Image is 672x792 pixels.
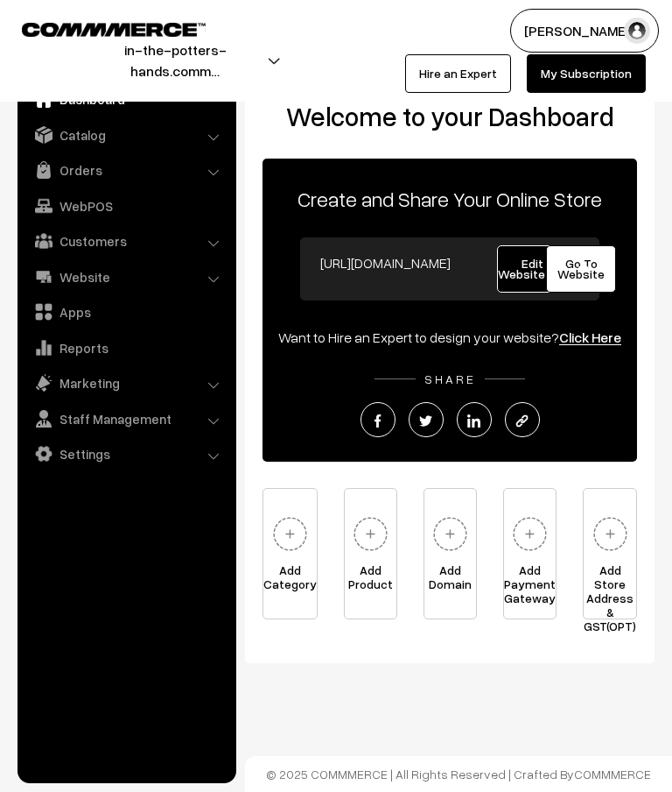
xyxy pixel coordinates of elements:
[22,18,175,39] a: COMMMERCE
[22,154,230,186] a: Orders
[559,329,621,346] a: Click Here
[22,23,206,36] img: COMMMERCE
[266,510,314,558] img: plus.svg
[345,563,396,598] span: Add Product
[262,327,637,348] div: Want to Hire an Expert to design your website?
[405,54,511,93] a: Hire an Expert
[624,18,650,44] img: user
[245,756,672,792] footer: © 2025 COMMMERCE | All Rights Reserved | Crafted By
[497,245,567,293] a: Edit Website
[557,256,605,281] span: Go To Website
[574,767,651,781] a: COMMMERCE
[510,9,659,53] button: [PERSON_NAME]…
[22,225,230,257] a: Customers
[344,488,397,619] a: AddProduct
[22,332,230,364] a: Reports
[586,510,634,558] img: plus.svg
[423,488,477,619] a: AddDomain
[22,367,230,399] a: Marketing
[583,488,637,619] a: Add Store Address& GST(OPT)
[426,510,474,558] img: plus.svg
[22,438,230,470] a: Settings
[424,563,476,598] span: Add Domain
[504,563,556,598] span: Add Payment Gateway
[346,510,395,558] img: plus.svg
[262,101,637,132] h2: Welcome to your Dashboard
[22,261,230,293] a: Website
[506,510,554,558] img: plus.svg
[498,256,567,281] span: Edit Website
[22,119,230,151] a: Catalog
[546,245,616,293] a: Go To Website
[584,563,636,598] span: Add Store Address & GST(OPT)
[22,403,230,435] a: Staff Management
[263,563,317,598] span: Add Category
[262,183,637,215] p: Create and Share Your Online Store
[527,54,646,93] a: My Subscription
[27,39,323,82] button: in-the-potters-hands.comm…
[22,190,230,222] a: WebPOS
[22,296,230,328] a: Apps
[503,488,556,619] a: Add PaymentGateway
[262,488,318,619] a: AddCategory
[416,371,485,386] span: SHARE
